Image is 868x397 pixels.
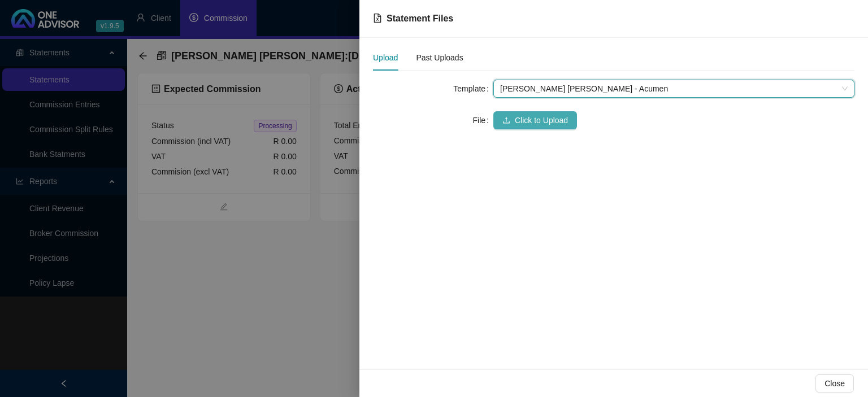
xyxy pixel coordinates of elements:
[824,377,845,390] span: Close
[515,114,568,126] span: Click to Upload
[473,111,493,129] label: File
[453,80,493,98] label: Template
[387,14,453,23] span: Statement Files
[493,111,577,129] button: uploadClick to Upload
[815,374,854,392] button: Close
[373,51,398,64] div: Upload
[416,51,463,64] div: Past Uploads
[373,14,382,23] span: file-excel
[502,116,510,124] span: upload
[500,80,848,97] span: Robson Savage - Acumen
